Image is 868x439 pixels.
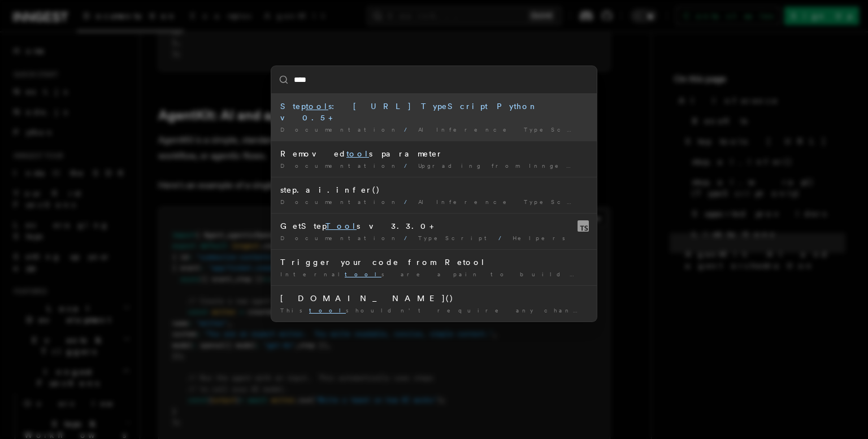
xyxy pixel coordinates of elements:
mark: Tool [325,221,357,231]
span: / [404,162,414,169]
span: Upgrading from Inngest SDK v1 to v2 [418,162,709,169]
span: AI Inference TypeScript and Python only [418,126,728,133]
mark: tool [309,307,346,314]
mark: tool [346,149,369,158]
div: Step s: [URL] TypeScript Python v0.5+ [280,101,588,123]
div: GetStep s v3.3.0+ [280,220,588,232]
span: / [404,198,414,205]
span: Documentation [280,198,400,205]
span: AI Inference TypeScript and Python only [418,198,728,205]
span: Documentation [280,126,400,133]
span: Helpers [513,234,572,241]
span: / [404,126,414,133]
div: Trigger your code from Retool [280,257,588,268]
div: This shouldn't require any changes. We'd still … [280,306,588,315]
mark: tool [306,102,328,111]
span: / [498,234,508,241]
mark: tool [345,271,381,277]
span: / [404,234,414,241]
div: Removed s parameter [280,148,588,159]
div: step.ai.infer() [280,184,588,195]
span: Documentation [280,234,400,241]
span: TypeScript [418,234,494,241]
div: [DOMAIN_NAME]() [280,293,588,304]
div: Internal s are a pain to build and maintain. Fortunately … [280,270,588,279]
span: Documentation [280,162,400,169]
